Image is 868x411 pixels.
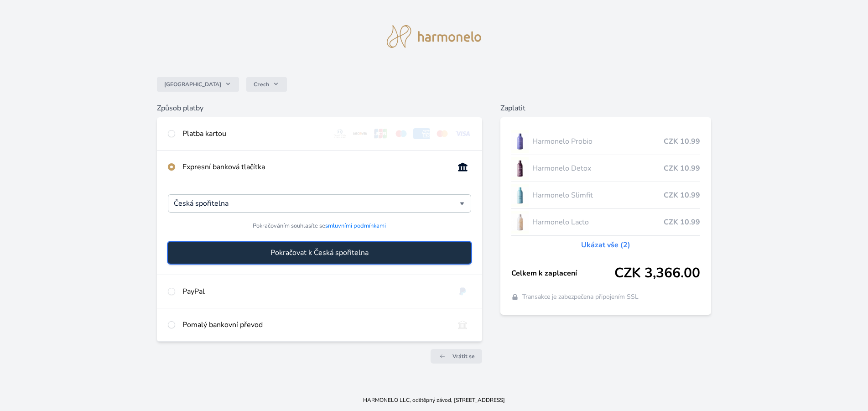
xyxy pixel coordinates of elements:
[522,292,639,302] span: Transakce je zabezpečena připojením SSL
[664,163,700,174] span: CZK 10.99
[413,128,430,139] img: amex.svg
[182,319,447,330] div: Pomalý bankovní převod
[253,222,386,230] span: Pokračováním souhlasíte se
[182,161,447,172] div: Expresní banková tlačítka
[532,217,664,228] span: Harmonelo Lacto
[372,128,389,139] img: jcb.svg
[452,353,475,360] span: Vrátit se
[511,184,529,207] img: SLIMFIT_se_stinem_x-lo.jpg
[182,128,324,139] div: Platba kartou
[325,222,386,230] a: smluvními podmínkami
[664,136,700,147] span: CZK 10.99
[664,190,700,201] span: CZK 10.99
[500,103,711,114] h6: Zaplatit
[431,349,482,364] a: Vrátit se
[511,130,529,153] img: CLEAN_PROBIO_se_stinem_x-lo.jpg
[270,247,369,258] span: Pokračovat k Česká spořitelna
[246,77,287,92] button: Czech
[157,103,482,114] h6: Způsob platby
[614,265,700,281] span: CZK 3,366.00
[168,194,471,213] div: Česká spořitelna
[532,190,664,201] span: Harmonelo Slimfit
[664,217,700,228] span: CZK 10.99
[454,128,471,139] img: visa.svg
[393,128,410,139] img: maestro.svg
[434,128,451,139] img: mc.svg
[254,81,269,88] span: Czech
[157,77,239,92] button: [GEOGRAPHIC_DATA]
[454,319,471,330] img: bankTransfer_IBAN.svg
[511,157,529,180] img: DETOX_se_stinem_x-lo.jpg
[182,286,447,297] div: PayPal
[532,163,664,174] span: Harmonelo Detox
[454,161,471,172] img: onlineBanking_CZ.svg
[387,25,482,48] img: logo.svg
[581,239,630,250] a: Ukázat vše (2)
[511,268,614,279] span: Celkem k zaplacení
[511,211,529,234] img: CLEAN_LACTO_se_stinem_x-hi-lo.jpg
[454,286,471,297] img: paypal.svg
[532,136,664,147] span: Harmonelo Probio
[168,242,471,264] button: Pokračovat k Česká spořitelna
[332,128,348,139] img: diners.svg
[174,198,460,209] input: Hledat...
[352,128,369,139] img: discover.svg
[164,81,221,88] span: [GEOGRAPHIC_DATA]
